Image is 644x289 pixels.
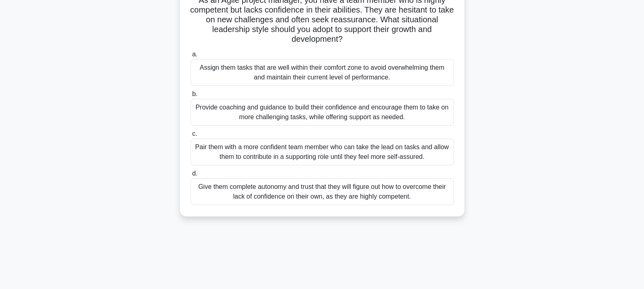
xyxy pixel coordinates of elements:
span: d. [192,170,197,177]
span: b. [192,90,197,97]
div: Pair them with a more confident team member who can take the lead on tasks and allow them to cont... [191,139,454,165]
span: a. [192,51,197,58]
div: Give them complete autonomy and trust that they will figure out how to overcome their lack of con... [191,178,454,205]
div: Provide coaching and guidance to build their confidence and encourage them to take on more challe... [191,99,454,126]
div: Assign them tasks that are well within their comfort zone to avoid overwhelming them and maintain... [191,59,454,86]
span: c. [192,130,197,137]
